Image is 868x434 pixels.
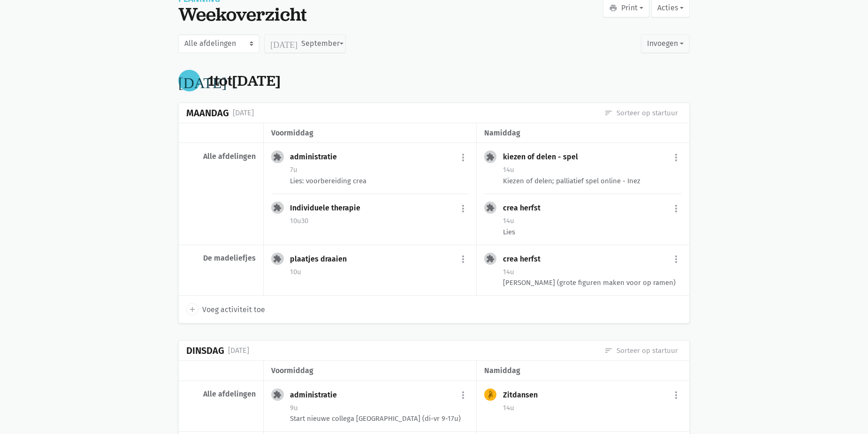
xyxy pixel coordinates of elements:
span: 10u [290,268,301,276]
div: Maandag [186,108,229,119]
a: add Voeg activiteit toe [186,303,265,315]
div: [PERSON_NAME] (grote figuren maken voor op ramen) [503,277,682,288]
i: extension [273,203,282,212]
i: add [188,305,197,314]
div: [DATE] [233,107,254,119]
div: voormiddag [271,365,468,377]
i: [DATE] [270,39,297,48]
i: sort [604,109,613,117]
i: [DATE] [178,73,227,88]
div: Start nieuwe collega [GEOGRAPHIC_DATA] (di-vr 9-17u) [290,413,468,424]
div: namiddag [484,127,682,139]
i: extension [273,153,282,161]
a: Sorteer op startuur [604,108,678,118]
div: tot [208,72,281,90]
span: 14u [503,268,514,276]
div: Zitdansen [503,390,545,400]
a: Sorteer op startuur [604,345,678,356]
span: 10u30 [290,217,308,225]
i: sort [604,346,613,355]
span: [DATE] [232,71,281,90]
span: 9u [290,404,298,412]
button: September [264,34,345,53]
i: sports_handball [486,390,495,399]
span: 14u [503,404,514,412]
div: Dinsdag [186,345,224,356]
div: [DATE] [228,344,249,357]
i: extension [486,203,495,212]
span: 14u [503,217,514,225]
span: 7u [290,165,297,174]
div: Weekoverzicht [178,3,307,25]
div: voormiddag [271,127,468,139]
button: Invoegen [641,34,690,53]
i: extension [486,254,495,263]
div: plaatjes draaien [290,254,354,264]
div: De madeliefjes [186,254,256,263]
i: extension [273,390,282,399]
i: extension [273,254,282,263]
div: Lies: voorbereiding crea [290,176,468,186]
div: kiezen of delen - spel [503,152,586,162]
div: crea herfst [503,203,548,213]
div: Alle afdelingen [186,389,256,399]
div: Individuele therapie [290,203,368,213]
span: 1 [208,71,214,90]
span: Voeg activiteit toe [202,304,265,316]
i: extension [486,153,495,161]
i: print [609,4,617,12]
span: 14u [503,165,514,174]
div: namiddag [484,365,682,377]
div: administratie [290,390,344,400]
div: Alle afdelingen [186,152,256,161]
div: crea herfst [503,254,548,264]
div: administratie [290,152,344,162]
div: Kiezen of delen; palliatief spel online - Inez [503,176,682,186]
div: Lies [503,227,682,237]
